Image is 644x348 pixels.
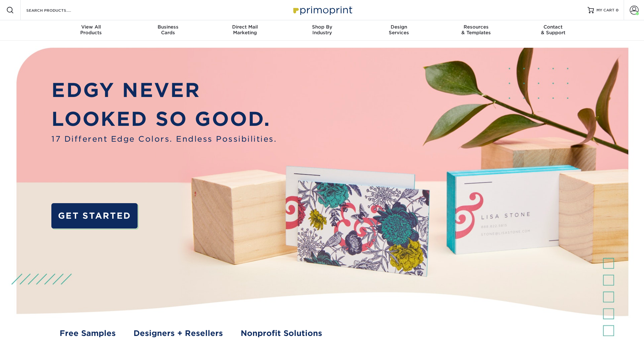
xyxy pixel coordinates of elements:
[206,24,283,35] div: Marketing
[283,20,361,41] a: Shop ByIndustry
[51,76,277,105] p: EDGY NEVER
[616,8,619,12] span: 0
[515,24,592,35] div: & Support
[438,20,515,41] a: Resources& Templates
[206,20,283,41] a: Direct MailMarketing
[596,8,615,13] span: MY CART
[53,24,130,35] div: Products
[283,24,361,35] div: Industry
[361,24,438,30] span: Design
[438,24,515,35] div: & Templates
[206,24,283,30] span: Direct Mail
[283,24,361,30] span: Shop By
[438,24,515,30] span: Resources
[129,24,206,35] div: Cards
[60,328,116,339] a: Free Samples
[129,20,206,41] a: BusinessCards
[241,328,322,339] a: Nonprofit Solutions
[51,133,277,145] span: 17 Different Edge Colors. Endless Possibilities.
[129,24,206,30] span: Business
[51,105,277,133] p: LOOKED SO GOOD.
[53,20,130,41] a: View AllProducts
[290,3,354,17] img: Primoprint
[515,24,592,30] span: Contact
[133,328,223,339] a: Designers + Resellers
[51,203,138,229] a: GET STARTED
[26,6,88,14] input: SEARCH PRODUCTS.....
[53,24,130,30] span: View All
[361,24,438,35] div: Services
[515,20,592,41] a: Contact& Support
[361,20,438,41] a: DesignServices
